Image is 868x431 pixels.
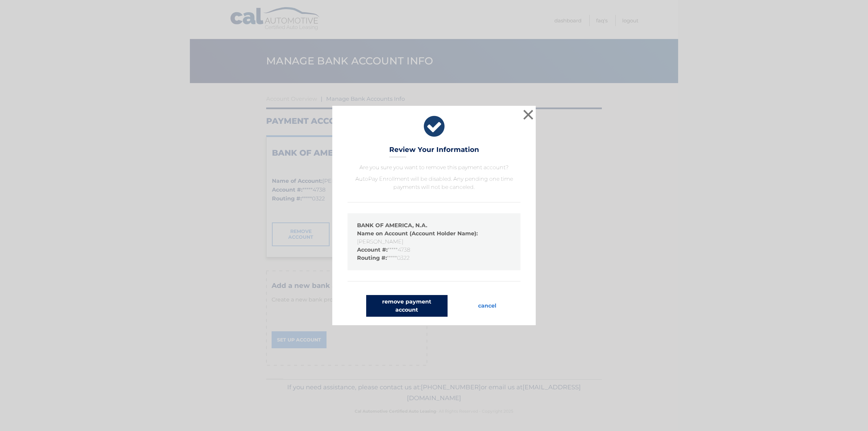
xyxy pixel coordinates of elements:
[348,175,520,191] p: AutoPay Enrollment will be disabled. Any pending one time payments will not be canceled.
[473,295,502,317] button: cancel
[357,222,427,229] strong: BANK OF AMERICA, N.A.
[348,163,520,172] p: Are you sure you want to remove this payment account?
[357,255,387,261] strong: Routing #:
[357,247,388,253] strong: Account #:
[357,230,478,237] strong: Name on Account (Account Holder Name):
[389,145,479,157] h3: Review Your Information
[521,108,535,121] button: ×
[366,295,448,317] button: remove payment account
[357,230,511,246] li: [PERSON_NAME]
